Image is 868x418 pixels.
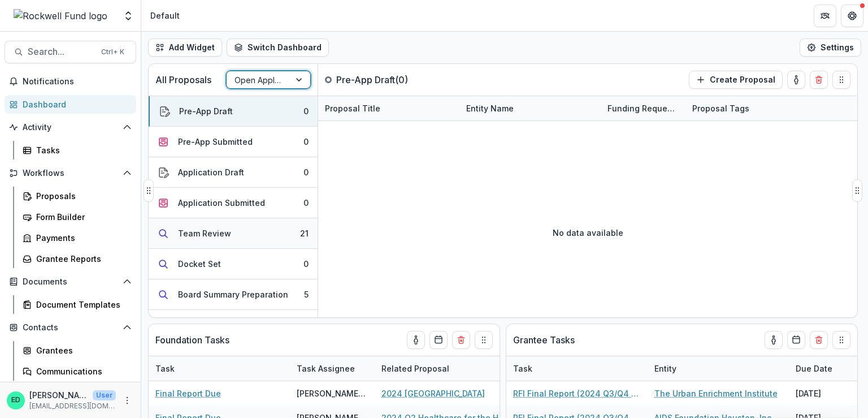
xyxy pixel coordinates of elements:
div: 5 [304,288,309,300]
div: Grantee Reports [36,253,127,265]
button: Delete card [810,331,828,349]
a: Final Report Due [155,387,221,399]
button: Open Activity [5,118,136,136]
div: Tasks [36,144,127,156]
button: Partners [814,5,836,27]
nav: breadcrumb [146,7,184,24]
span: Documents [23,277,118,287]
button: Open Documents [5,273,136,291]
div: Funding Requested [601,102,685,114]
div: Ctrl + K [99,46,127,58]
p: No data available [553,227,623,239]
span: Workflows [23,169,118,178]
a: Tasks [18,141,136,160]
div: Application Submitted [178,197,265,209]
button: Drag [852,179,862,202]
div: Dashboard [23,98,127,110]
button: Drag [144,179,154,202]
div: Proposal Tags [685,96,827,120]
button: toggle-assigned-to-me [765,331,783,349]
div: Funding Requested [601,96,685,120]
a: Form Builder [18,208,136,226]
div: Entity [648,356,789,381]
div: Task Assignee [290,356,375,381]
div: Task [149,356,290,381]
div: 0 [303,258,309,270]
p: Pre-App Draft ( 0 ) [336,73,421,87]
button: Calendar [429,331,448,349]
div: Entity [648,363,683,374]
button: toggle-assigned-to-me [407,331,425,349]
p: All Proposals [155,73,211,87]
div: Entity Name [459,102,520,114]
div: 21 [300,227,309,239]
button: Switch Dashboard [227,38,329,57]
a: 2024 [GEOGRAPHIC_DATA] [381,387,485,399]
div: 0 [303,105,309,117]
button: Application Submitted0 [149,188,318,218]
div: 0 [303,197,309,209]
div: Task Assignee [290,363,362,374]
a: Dashboard [5,95,136,114]
span: Notifications [23,77,132,87]
button: Team Review21 [149,218,318,249]
button: Search... [5,41,136,63]
button: Drag [832,71,850,89]
button: Notifications [5,72,136,91]
button: Drag [832,331,850,349]
div: Form Builder [36,211,127,223]
p: Grantee Tasks [513,333,575,347]
div: Proposal Title [318,96,459,120]
div: Pre-App Submitted [178,136,253,148]
button: Pre-App Draft0 [149,96,318,127]
span: Contacts [23,323,118,333]
div: Board Summary Preparation [178,288,288,300]
button: Calendar [787,331,805,349]
p: User [93,390,116,400]
a: Payments [18,229,136,247]
div: Proposals [36,190,127,202]
div: Related Proposal [375,363,456,374]
button: Delete card [452,331,470,349]
div: Entity Name [459,96,601,120]
div: 0 [303,166,309,178]
a: Communications [18,362,136,381]
div: Related Proposal [375,356,516,381]
a: Grantee Reports [18,249,136,268]
a: Document Templates [18,295,136,314]
button: Open Contacts [5,318,136,337]
div: [PERSON_NAME][GEOGRAPHIC_DATA] [297,387,368,399]
div: Application Draft [178,166,244,178]
div: Grantees [36,344,127,356]
div: Communications [36,365,127,377]
div: Proposal Title [318,102,387,114]
div: Task [149,363,181,374]
span: Search... [28,46,94,57]
div: Due Date [789,363,839,374]
div: Pre-App Draft [179,105,233,117]
button: Docket Set0 [149,249,318,279]
button: Application Draft0 [149,157,318,188]
a: Grantees [18,341,136,360]
div: Task [506,363,539,374]
div: Team Review [178,227,231,239]
button: Open entity switcher [120,5,136,27]
button: Open Workflows [5,164,136,182]
button: Board Summary Preparation5 [149,279,318,310]
button: Settings [800,38,861,57]
div: Document Templates [36,299,127,311]
img: Rockwell Fund logo [14,9,107,23]
button: toggle-assigned-to-me [787,71,805,89]
div: Proposal Tags [685,102,756,114]
button: Create Proposal [689,71,783,89]
button: Delete card [810,71,828,89]
button: More [120,394,134,407]
a: Proposals [18,187,136,205]
button: Get Help [841,5,863,27]
p: Foundation Tasks [155,333,229,347]
button: Add Widget [148,38,222,57]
